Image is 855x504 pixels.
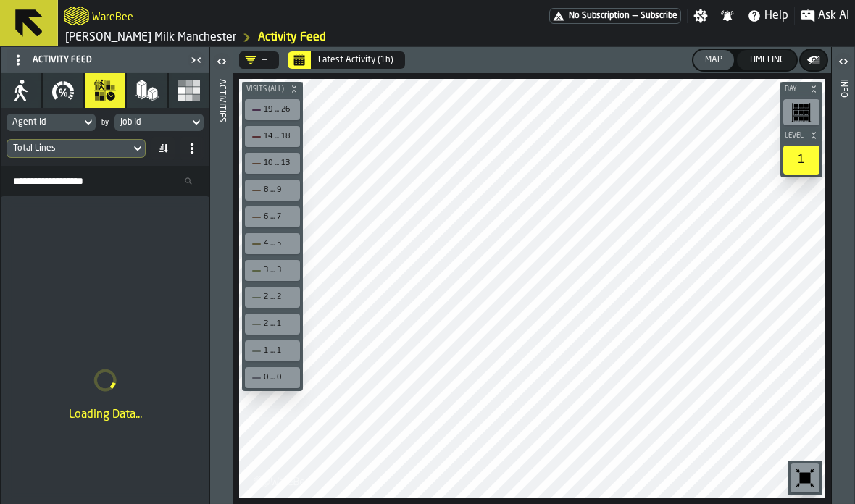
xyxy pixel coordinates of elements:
div: Info [838,76,848,500]
div: button-toolbar-undefined [242,123,303,150]
header: Info [832,47,854,504]
span: Help [764,7,788,25]
label: button-toggle-Open [212,50,232,76]
label: button-toggle-Ask AI [795,7,855,25]
div: Activity Feed [4,49,186,72]
label: button-toggle-Close me [186,51,207,69]
div: DropdownMenuValue-agentId [12,117,75,127]
div: DropdownMenuValue-agentId [7,114,96,131]
div: 19 ... 26 [264,105,296,114]
div: 14 ... 18 [264,132,296,141]
label: button-toggle-Open [833,50,854,76]
div: Menu Subscription [549,8,681,24]
button: button- [780,82,822,96]
div: button-toolbar-undefined [242,364,303,391]
div: button-toolbar-undefined [242,230,303,257]
div: button-toolbar-undefined [780,96,822,128]
div: button-toolbar-undefined [242,284,303,311]
a: link-to-/wh/i/b09612b5-e9f1-4a3a-b0a4-784729d61419/feed/0549eee4-c428-441c-8388-bb36cec72d2b [258,29,326,46]
nav: Breadcrumb [64,29,456,46]
div: button-toolbar-undefined [780,143,822,177]
button: button-Map [693,50,734,70]
div: button-toolbar-undefined [242,337,303,364]
div: 2 ... 1 [264,319,296,329]
svg: Reset zoom and position [793,466,817,490]
a: logo-header [242,466,324,495]
div: 1 ... 1 [248,343,297,358]
span: No Subscription [569,11,630,21]
div: 8 ... 9 [248,182,297,198]
div: 3 ... 3 [248,263,297,278]
div: 2 ... 2 [248,290,297,305]
button: button- [801,50,827,70]
div: button-toolbar-undefined [242,177,303,203]
span: Level [782,132,806,140]
div: button-toolbar-undefined [242,311,303,337]
div: Latest Activity (1h) [318,55,393,65]
div: 14 ... 18 [248,129,297,144]
button: Select date range Select date range [288,51,311,69]
span: Ask AI [818,7,849,25]
label: button-toggle-Notifications [714,9,741,23]
div: button-toolbar-undefined [788,461,822,495]
div: button-toolbar-undefined [242,150,303,177]
div: DropdownMenuValue-jobId [114,114,204,131]
div: 0 ... 0 [264,373,296,382]
div: Map [699,55,728,65]
a: link-to-/wh/i/b09612b5-e9f1-4a3a-b0a4-784729d61419/simulations [65,29,236,46]
div: 4 ... 5 [248,236,297,251]
div: 19 ... 26 [248,102,297,117]
button: button- [780,128,822,143]
span: Bay [782,85,806,93]
span: — [633,11,638,21]
div: 1 [783,146,819,175]
span: Visits (All) [243,85,287,93]
div: 6 ... 7 [248,209,297,224]
div: button-toolbar-undefined [242,203,303,230]
div: 10 ... 13 [264,159,296,168]
div: Timeline [743,55,791,65]
div: 8 ... 9 [264,185,296,195]
header: Activities [210,47,233,504]
div: Select date range [288,51,405,69]
button: Select date range [312,49,399,71]
div: Activities [217,76,227,500]
div: DropdownMenuValue-jobId [120,117,183,127]
div: 0 ... 0 [248,370,297,385]
button: button- [242,82,303,96]
div: 10 ... 13 [248,156,297,171]
div: Loading Data... [12,406,198,424]
h2: Sub Title [92,9,133,23]
a: logo-header [64,3,89,29]
div: 1 ... 1 [264,346,296,356]
div: button-toolbar-undefined [242,96,303,123]
div: 4 ... 5 [264,239,296,248]
div: 2 ... 1 [248,316,297,332]
label: button-toggle-Help [741,7,794,25]
button: button-Timeline [737,50,796,70]
div: 3 ... 3 [264,266,296,275]
label: button-toggle-Settings [688,9,714,23]
div: DropdownMenuValue-eventsCount [13,143,125,154]
div: DropdownMenuValue- [239,51,279,69]
div: 6 ... 7 [264,212,296,222]
a: link-to-/wh/i/b09612b5-e9f1-4a3a-b0a4-784729d61419/pricing/ [549,8,681,24]
span: Subscribe [641,11,677,21]
div: DropdownMenuValue- [245,54,267,66]
div: 2 ... 2 [264,293,296,302]
div: by [101,119,109,127]
div: button-toolbar-undefined [242,257,303,284]
div: DropdownMenuValue-eventsCount [7,139,146,158]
